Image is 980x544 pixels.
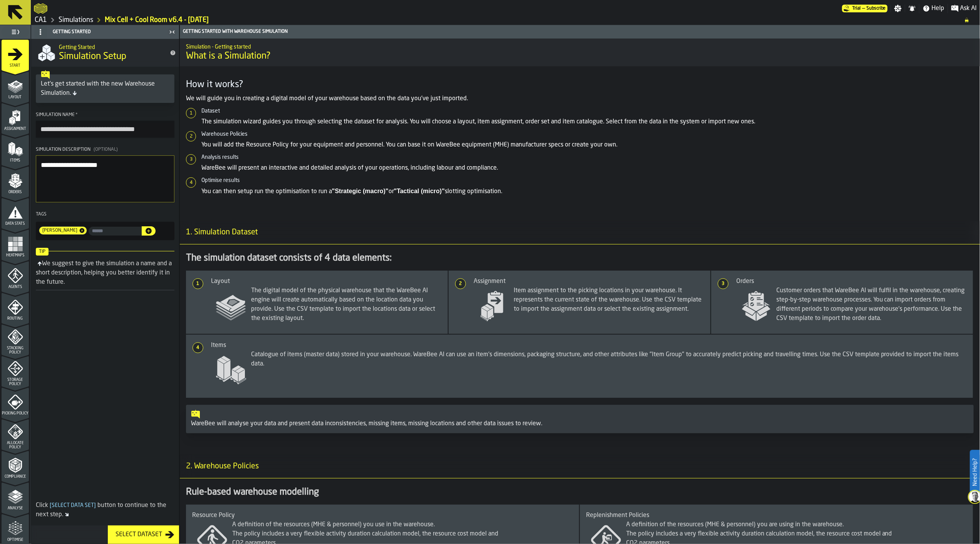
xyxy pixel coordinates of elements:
[2,387,29,418] li: menu Picking Policy
[89,227,142,236] input: input-value- input-value-
[948,4,980,13] label: button-toggle-Ask AI
[2,482,29,513] li: menu Analyse
[105,16,209,24] a: link-to-/wh/i/76e2a128-1b54-4d66-80d4-05ae4c277723/simulations/c96fe111-c6f0-4531-ba0e-de7d2643438d
[89,227,142,236] label: input-value-
[2,324,29,355] li: menu Stacking Policy
[191,419,969,428] div: WareBee will analyse your data and present data inconsistencies, missing items, missing locations...
[891,5,905,12] label: button-toggle-Settings
[2,411,29,416] span: Picking Policy
[192,511,573,520] div: Resource Policy
[34,15,977,25] nav: Breadcrumb
[201,187,974,196] p: You can then setup run the optimisation to run a or slotting optimisation.
[211,286,442,326] span: The digital model of the physical warehouse that the WareBee AI engine will create automatically ...
[36,248,49,256] span: Tip
[211,277,442,286] div: Layout
[180,227,258,238] span: 1. Simulation Dataset
[960,4,977,13] span: Ask AI
[36,261,172,285] div: We suggest to give the simulation a name and a short description, helping you better identify it ...
[186,486,974,499] div: Rule-based warehouse modelling
[2,285,29,289] span: Agents
[852,6,861,11] span: Trial
[2,346,29,355] span: Stacking Policy
[211,341,967,350] div: Items
[2,378,29,386] span: Storage Policy
[920,4,948,13] label: button-toggle-Help
[36,121,174,138] input: button-toolbar-Simulation Name
[456,281,465,286] span: 2
[201,117,974,126] p: The simulation wizard guides you through selecting the dataset for analysis. You will choose a la...
[201,140,974,150] p: You will add the Resource Policy for your equipment and personnel. You can base it on WareBee equ...
[736,286,967,326] span: Customer orders that WareBee AI will fulfil in the warehouse, creating step-by-step warehouse pro...
[36,501,174,519] div: Click button to continue to the next step.
[2,419,29,450] li: menu Allocate Policy
[2,261,29,292] li: menu Agents
[79,227,87,234] span: Remove tag
[50,503,52,508] span: [
[33,26,167,38] div: Getting Started
[2,229,29,260] li: menu Heatmaps
[2,293,29,323] li: menu Routing
[2,127,29,131] span: Assignment
[2,506,29,510] span: Analyse
[2,441,29,450] span: Allocate Policy
[75,112,78,118] span: Required
[201,108,974,114] h6: Dataset
[112,530,165,539] div: Select Dataset
[186,79,974,91] h3: How it works?
[866,6,886,11] span: Subscribe
[36,112,174,138] label: button-toolbar-Simulation Name
[36,112,174,118] div: Simulation Name
[2,135,29,165] li: menu Items
[34,2,47,15] a: logo-header
[332,188,389,194] strong: "Strategic (macro)"
[180,455,980,478] h3: title-section-2. Warehouse Policies
[108,525,179,544] button: button-Select Dataset
[474,286,704,326] span: Item assignment to the picking locations in your warehouse. It represents the current state of th...
[36,155,174,202] textarea: Simulation Description(Optional)
[59,43,164,51] h2: Sub Title
[2,451,29,482] li: menu Compliance
[862,6,865,11] span: —
[932,4,945,13] span: Help
[94,147,118,152] span: (Optional)
[2,356,29,387] li: menu Storage Policy
[2,475,29,479] span: Compliance
[2,166,29,197] li: menu Orders
[36,147,90,152] span: Simulation Description
[41,79,169,98] div: Let's get started with the new Warehouse Simulation.
[2,198,29,229] li: menu Data Stats
[2,158,29,163] span: Items
[186,252,974,264] div: The simulation dataset consists of 4 data elements:
[586,511,967,520] div: Replenishment Policies
[35,16,47,24] a: link-to-/wh/i/76e2a128-1b54-4d66-80d4-05ae4c277723
[2,253,29,258] span: Heatmaps
[193,281,203,286] span: 1
[394,188,445,194] strong: "Tactical (micro)"
[59,16,93,24] a: link-to-/wh/i/76e2a128-1b54-4d66-80d4-05ae4c277723
[180,25,980,39] header: Getting Started with Warehouse Simulation
[719,281,728,286] span: 3
[905,5,919,12] label: button-toggle-Notifications
[193,345,203,350] span: 4
[186,42,974,50] h2: Sub Title
[142,226,156,236] button: button-
[181,29,978,34] div: Getting Started with Warehouse Simulation
[59,51,126,63] span: Simulation Setup
[2,95,29,99] span: Layout
[36,212,47,217] span: Tags
[186,94,974,103] p: We will guide you in creating a digital model of your warehouse based on the data you've just imp...
[2,64,29,68] span: Start
[736,277,967,286] div: Orders
[201,163,974,173] p: WareBee will present an interactive and detailed analysis of your operations, including labour an...
[474,277,704,286] div: Assignment
[971,451,979,494] label: Need Help?
[2,27,29,37] label: button-toggle-Toggle Full Menu
[186,50,974,62] span: What is a Simulation?
[2,190,29,194] span: Orders
[2,40,29,71] li: menu Start
[2,222,29,226] span: Data Stats
[48,503,97,508] span: Select Data Set
[2,71,29,102] li: menu Layout
[94,503,96,508] span: ]
[31,39,179,67] div: title-Simulation Setup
